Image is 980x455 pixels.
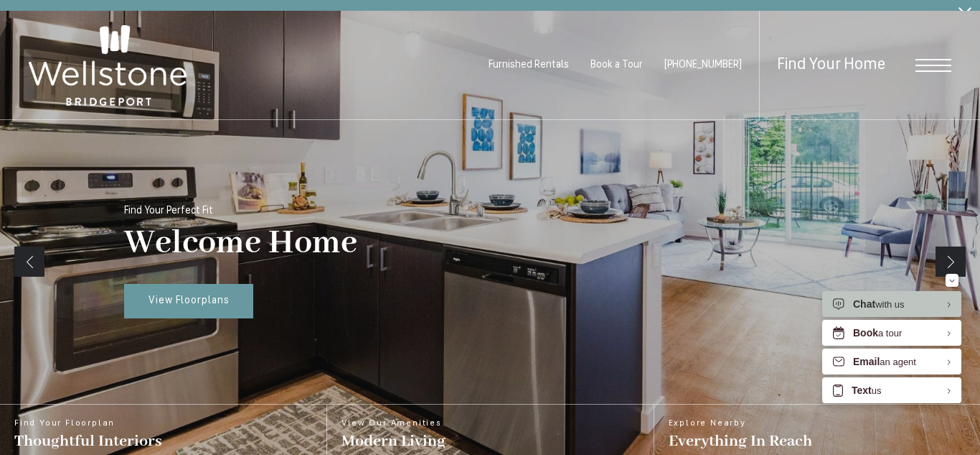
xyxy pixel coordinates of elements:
[489,60,569,70] a: Furnished Rentals
[341,419,446,428] span: View Our Amenities
[936,247,966,277] a: Next
[669,419,812,428] span: Explore Nearby
[14,431,162,451] span: Thoughtful Interiors
[149,295,230,306] span: View Floorplans
[341,431,446,451] span: Modern Living
[124,206,213,216] p: Find Your Perfect Fit
[124,224,357,265] p: Welcome Home
[14,247,44,277] a: Previous
[664,60,742,70] span: [PHONE_NUMBER]
[669,431,812,451] span: Everything In Reach
[915,58,951,71] button: Open Menu
[664,60,742,70] a: Call us at (253) 400-3144
[14,419,162,428] span: Find Your Floorplan
[777,57,885,73] a: Find Your Home
[590,60,643,70] a: Book a Tour
[124,284,253,318] a: View Floorplans
[29,25,187,106] img: Wellstone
